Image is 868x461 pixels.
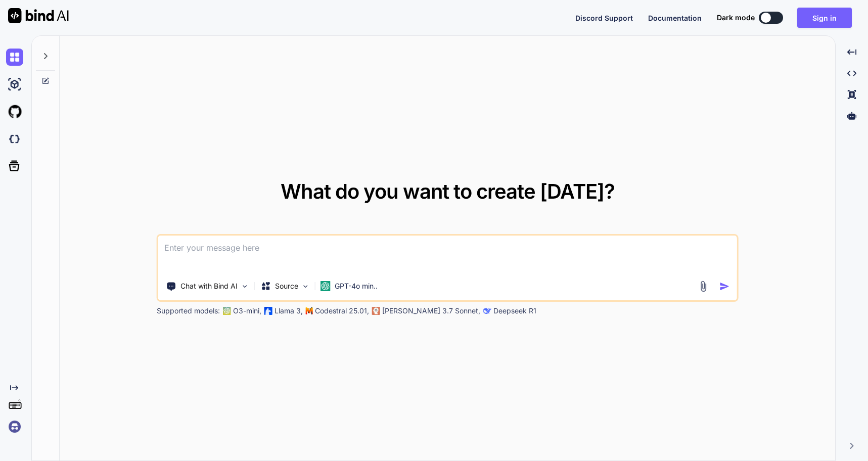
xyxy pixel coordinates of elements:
[382,306,480,316] p: [PERSON_NAME] 3.7 Sonnet,
[483,307,491,315] img: claude
[697,281,709,292] img: attachment
[648,13,702,23] button: Documentation
[575,14,633,22] span: Discord Support
[241,282,249,291] img: Pick Tools
[493,306,536,316] p: Deepseek R1
[335,281,378,291] p: GPT-4o min..
[6,418,23,435] img: signin
[301,282,310,291] img: Pick Models
[8,8,69,23] img: Bind AI
[157,306,220,316] p: Supported models:
[719,281,729,292] img: icon
[180,281,238,291] p: Chat with Bind AI
[6,103,23,120] img: githubLight
[275,306,303,316] p: Llama 3,
[321,281,331,291] img: GPT-4o mini
[264,307,272,315] img: Llama2
[6,76,23,93] img: ai-studio
[315,306,369,316] p: Codestral 25.01,
[717,13,755,23] span: Dark mode
[797,8,852,28] button: Sign in
[223,307,231,315] img: GPT-4
[6,49,23,66] img: chat
[372,307,380,315] img: claude
[281,179,615,204] span: What do you want to create [DATE]?
[6,130,23,148] img: darkCloudIdeIcon
[233,306,261,316] p: O3-mini,
[648,14,702,22] span: Documentation
[275,281,298,291] p: Source
[306,307,313,314] img: Mistral-AI
[575,13,633,23] button: Discord Support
